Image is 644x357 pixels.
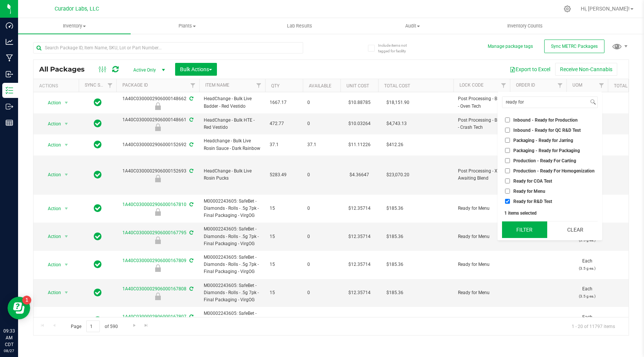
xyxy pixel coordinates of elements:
[571,314,603,328] span: Each
[551,44,598,49] span: Sync METRC Packages
[270,289,298,296] span: 15
[383,139,407,150] span: $412.26
[340,92,378,113] td: $10.88785
[94,203,102,214] span: In Sync
[516,82,535,88] a: Order Id
[188,96,193,101] span: Sync from Compliance System
[505,158,510,163] input: Production - Ready For Carting
[505,63,555,76] button: Export to Excel
[188,230,193,235] span: Sync from Compliance System
[458,117,505,131] span: Post Processing - BHO - Crash Tech
[187,79,199,92] a: Filter
[555,63,617,76] button: Receive Non-Cannabis
[94,118,102,129] span: In Sync
[104,79,116,92] a: Filter
[180,66,212,72] span: Bulk Actions
[62,287,71,298] span: select
[115,175,200,182] div: Post Processing - XO - Awaiting Blend
[41,119,61,129] span: Action
[340,307,378,335] td: $12.35714
[39,65,92,73] span: All Packages
[307,141,336,148] span: 37.1
[307,120,336,127] span: 0
[458,205,505,212] span: Ready for Menu
[544,40,604,53] button: Sync METRC Packages
[505,117,510,122] input: Inbound - Ready for Production
[115,208,200,216] div: Ready for Menu
[307,289,336,296] span: 0
[458,168,505,182] span: Post Processing - XO - Awaiting Blend
[505,178,510,183] input: Ready for COA Test
[309,83,331,88] a: Available
[41,231,61,242] span: Action
[277,23,322,29] span: Lab Results
[270,99,298,106] span: 1667.17
[595,79,608,92] a: Filter
[22,296,31,305] iframe: Resource center unread badge
[505,168,510,173] input: Production - Ready For Homogenization
[378,43,416,54] span: Include items not tagged for facility
[458,261,505,268] span: Ready for Menu
[340,223,378,251] td: $12.35714
[497,23,553,29] span: Inventory Counts
[307,171,336,178] span: 0
[307,261,336,268] span: 0
[115,102,200,110] div: Post Processing - BHO - Oven Tech
[488,43,533,50] button: Manage package tags
[8,297,30,319] iframe: Resource center
[253,79,265,92] a: Filter
[188,202,193,207] span: Sync from Compliance System
[6,70,13,78] inline-svg: Inbound
[505,138,510,143] input: Packaging - Ready for Jarring
[94,287,102,298] span: In Sync
[458,233,505,240] span: Ready for Menu
[513,199,552,204] span: Ready for R&D Test
[469,18,581,34] a: Inventory Counts
[581,6,630,12] span: Hi, [PERSON_NAME]!
[175,63,217,76] button: Bulk Actions
[566,320,621,332] span: 1 - 20 of 11797 items
[41,203,61,214] span: Action
[94,315,102,326] span: In Sync
[115,141,200,148] div: 1A40C0300002906000152692
[346,83,369,88] a: Unit Cost
[340,279,378,307] td: $12.35714
[39,83,76,88] div: Actions
[204,168,261,182] span: HeadChange - Bulk Live Rosin Pucks
[204,137,261,152] span: Headchange - Bulk Live Rosin Sauce - Dark Rainbow
[204,198,261,220] span: M00002243605: SafeBet - Diamonds - Rolls - .5g 7pk - Final Packaging - VirgOG
[554,79,566,92] a: Filter
[307,99,336,106] span: 0
[94,169,102,180] span: In Sync
[3,328,15,348] p: 09:33 AM CDT
[62,316,71,326] span: select
[6,103,13,110] inline-svg: Outbound
[356,23,468,29] span: Audit
[383,203,407,214] span: $185.36
[122,202,186,207] a: 1A40C0300002906000167810
[383,259,407,270] span: $185.36
[340,134,378,155] td: $11.11226
[131,23,243,29] span: Plants
[6,87,13,94] inline-svg: Inventory
[6,22,13,29] inline-svg: Dashboard
[204,117,261,131] span: HeadChange - Bulk HTE - Red Vestido
[41,287,61,298] span: Action
[204,226,261,247] span: M00002243605: SafeBet - Diamonds - Rolls - .5g 7pk - Final Packaging - VirgOG
[122,82,148,88] a: Package ID
[270,141,298,148] span: 37.1
[122,258,186,263] a: 1A40C0300002906000167809
[94,97,102,108] span: In Sync
[505,189,510,194] input: Ready for Menu
[188,286,193,291] span: Sync from Compliance System
[115,293,200,300] div: Ready for Menu
[115,95,200,110] div: 1A40C0300002906000148662
[115,116,200,131] div: 1A40C0300002906000148661
[307,233,336,240] span: 0
[41,169,61,180] span: Action
[41,259,61,270] span: Action
[6,54,13,62] inline-svg: Manufacturing
[459,82,484,88] a: Lock Code
[614,83,641,88] a: Total THC%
